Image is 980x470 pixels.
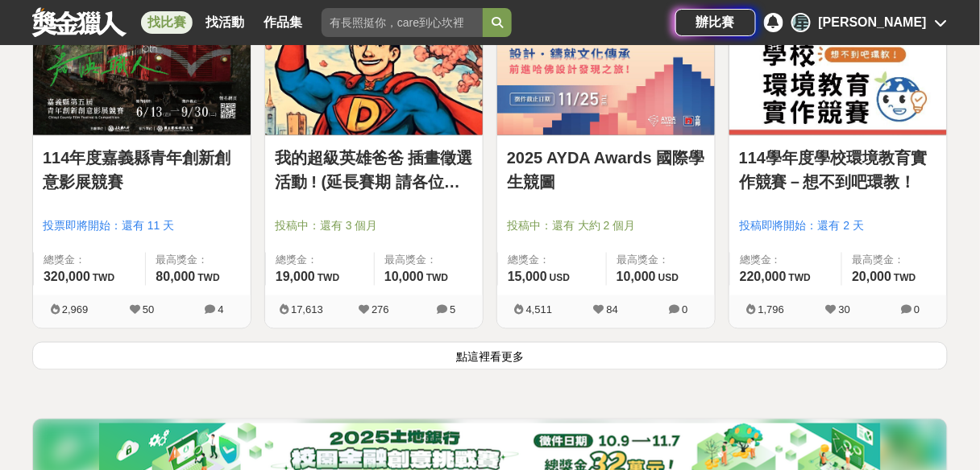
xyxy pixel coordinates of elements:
span: 投稿即將開始：還有 2 天 [739,217,937,234]
a: 我的超級英雄爸爸 插畫徵選活動 ! (延長賽期 請各位踴躍參與) [275,146,473,194]
div: 星 [791,13,811,32]
span: 15,000 [508,270,547,284]
a: 找比賽 [141,11,193,34]
span: TWD [197,273,219,284]
span: 最高獎金： [617,253,705,269]
span: TWD [93,273,114,284]
img: Cover Image [265,1,483,135]
span: 4 [218,304,223,316]
span: 84 [607,304,618,316]
span: 投稿中：還有 3 個月 [275,217,473,234]
span: 50 [143,304,154,316]
span: 總獎金： [276,253,364,269]
span: 投票即將開始：還有 11 天 [43,217,241,234]
span: 320,000 [44,270,90,284]
a: 114學年度學校環境教育實作競賽－想不到吧環教！ [739,146,937,194]
span: 最高獎金： [852,253,937,269]
a: 2025 AYDA Awards 國際學生競圖 [507,146,705,194]
span: 總獎金： [740,253,832,269]
span: 5 [450,304,455,316]
img: Cover Image [497,1,715,135]
a: 作品集 [257,11,309,34]
a: Cover Image [729,1,947,136]
span: 80,000 [156,270,195,284]
span: 0 [682,304,687,316]
a: Cover Image [497,1,715,136]
a: Cover Image [265,1,483,136]
button: 點這裡看更多 [32,342,948,370]
a: 114年度嘉義縣青年創新創意影展競賽 [43,146,241,194]
span: TWD [894,273,916,284]
a: 找活動 [199,11,251,34]
span: 10,000 [384,270,424,284]
span: 2,969 [62,304,89,316]
span: 投稿中：還有 大約 2 個月 [507,217,705,234]
input: 有長照挺你，care到心坎裡！青春出手，拍出照顧 影音徵件活動 [322,8,483,37]
span: 220,000 [740,270,787,284]
span: 總獎金： [44,253,135,269]
span: 1,796 [758,304,785,316]
img: Cover Image [729,1,947,135]
span: 最高獎金： [156,253,241,269]
span: TWD [426,273,448,284]
span: 17,613 [291,304,323,316]
span: 20,000 [852,270,891,284]
div: [PERSON_NAME] [819,13,927,32]
a: 辦比賽 [675,9,756,36]
span: 0 [914,304,920,316]
span: 30 [839,304,850,316]
a: Cover Image [33,1,251,136]
span: 4,511 [526,304,553,316]
span: TWD [789,273,811,284]
img: Cover Image [33,1,251,135]
span: USD [550,273,570,284]
span: 10,000 [617,270,656,284]
span: TWD [318,273,339,284]
span: 總獎金： [508,253,596,269]
span: USD [658,273,679,284]
span: 276 [372,304,389,316]
span: 最高獎金： [384,253,473,269]
span: 19,000 [276,270,315,284]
